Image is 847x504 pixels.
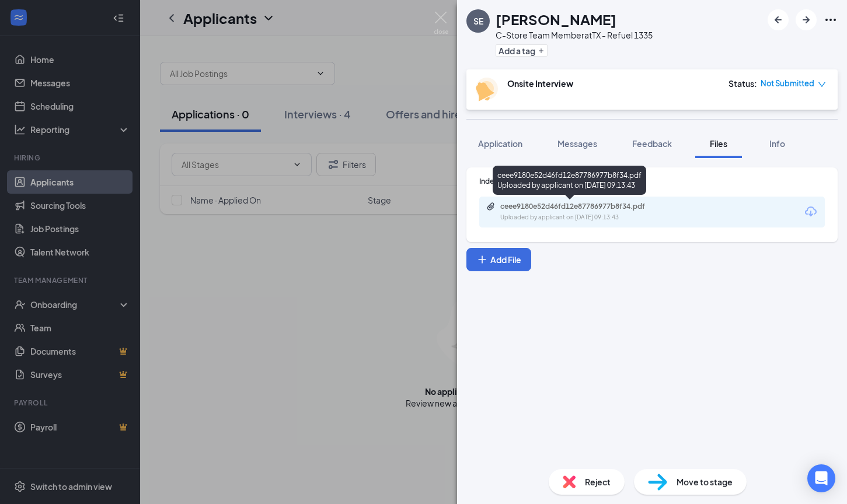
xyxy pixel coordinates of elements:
[729,78,757,89] div: Status :
[486,202,675,222] a: Paperclipceee9180e52d46fd12e87786977b8f34.pdfUploaded by applicant on [DATE] 09:13:43
[761,78,814,89] span: Not Submitted
[476,254,488,265] svg: Plus
[807,464,835,492] div: Open Intercom Messenger
[769,138,785,149] span: Info
[496,29,653,41] div: C-Store Team Member at TX - Refuel 1335
[677,475,733,488] span: Move to stage
[496,9,616,29] h1: [PERSON_NAME]
[507,78,573,89] b: Onsite Interview
[804,205,818,219] svg: Download
[486,202,496,211] svg: Paperclip
[768,9,789,30] button: ArrowLeftNew
[585,475,611,488] span: Reject
[466,248,531,271] button: Add FilePlus
[824,13,838,27] svg: Ellipses
[538,47,545,54] svg: Plus
[557,138,597,149] span: Messages
[771,13,785,27] svg: ArrowLeftNew
[500,213,675,222] div: Uploaded by applicant on [DATE] 09:13:43
[799,13,813,27] svg: ArrowRight
[493,166,646,195] div: ceee9180e52d46fd12e87786977b8f34.pdf Uploaded by applicant on [DATE] 09:13:43
[710,138,727,149] span: Files
[818,80,826,89] span: down
[479,176,825,186] div: Indeed Resume
[473,15,483,27] div: SE
[478,138,522,149] span: Application
[496,44,548,57] button: PlusAdd a tag
[796,9,817,30] button: ArrowRight
[500,202,664,211] div: ceee9180e52d46fd12e87786977b8f34.pdf
[632,138,672,149] span: Feedback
